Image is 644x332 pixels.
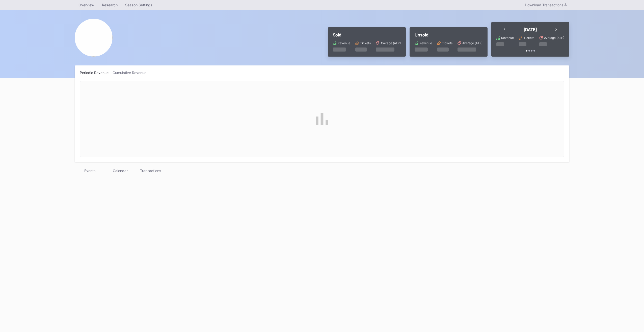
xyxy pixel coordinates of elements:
[442,41,452,45] div: Tickets
[333,32,401,37] div: Sold
[98,1,121,9] a: Research
[121,1,156,9] a: Season Settings
[105,167,135,174] div: Calendar
[360,41,371,45] div: Tickets
[75,167,105,174] div: Events
[415,32,482,37] div: Unsold
[338,41,350,45] div: Revenue
[524,27,537,32] div: [DATE]
[522,2,569,8] button: Download Transactions
[381,41,401,45] div: Average (ATP)
[462,41,482,45] div: Average (ATP)
[525,3,567,7] div: Download Transactions
[80,70,113,75] div: Periodic Revenue
[544,36,564,40] div: Average (ATP)
[75,1,98,9] a: Overview
[501,36,514,40] div: Revenue
[419,41,432,45] div: Revenue
[135,167,166,174] div: Transactions
[113,70,150,75] div: Cumulative Revenue
[524,36,534,40] div: Tickets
